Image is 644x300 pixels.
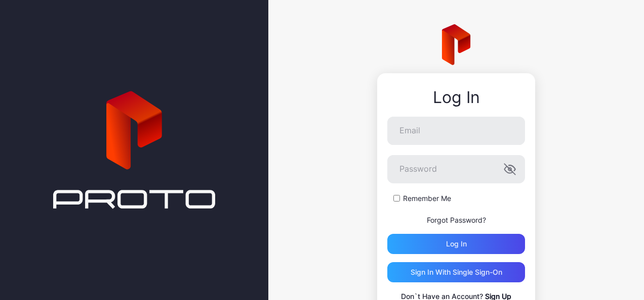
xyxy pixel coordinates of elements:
button: Sign in With Single Sign-On [387,262,525,282]
a: Forgot Password? [427,216,486,224]
div: Log In [387,88,525,107]
input: Email [387,117,525,145]
input: Password [387,155,525,183]
div: Log in [446,240,467,248]
button: Log in [387,234,525,254]
button: Password [504,163,516,175]
label: Remember Me [403,193,451,204]
div: Sign in With Single Sign-On [411,268,502,276]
